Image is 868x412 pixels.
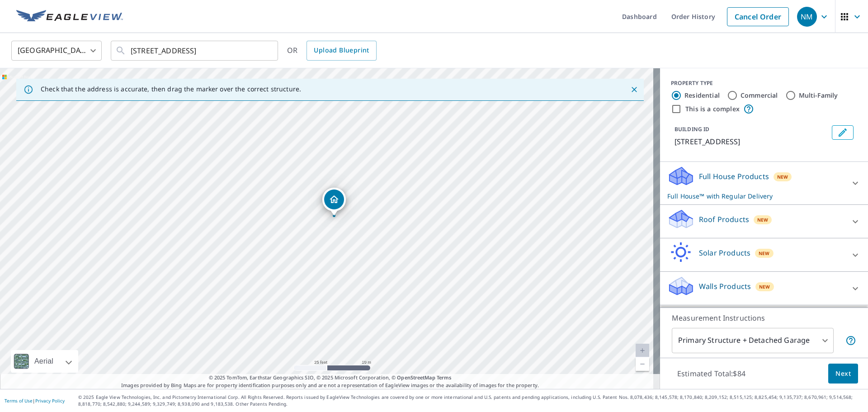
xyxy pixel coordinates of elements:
[675,136,828,147] p: [STREET_ADDRESS]
[828,364,858,384] button: Next
[835,368,851,379] span: Next
[741,91,778,100] label: Commercial
[799,91,838,100] label: Multi-Family
[628,84,640,95] button: Close
[684,91,720,100] label: Residential
[672,328,834,353] div: Primary Structure + Detached Garage
[672,313,856,323] p: Measurement Instructions
[777,173,788,180] span: New
[397,374,435,381] a: OpenStreetMap
[699,214,749,225] p: Roof Products
[209,374,452,382] span: © 2025 TomTom, Earthstar Geographics SIO, © 2025 Microsoft Corporation, ©
[757,216,769,223] span: New
[35,398,65,404] a: Privacy Policy
[41,85,301,93] p: Check that the address is accurate, then drag the marker over the correct structure.
[307,41,376,61] a: Upload Blueprint
[759,250,770,257] span: New
[287,41,377,61] div: OR
[5,398,65,403] p: |
[16,10,123,24] img: EV Logo
[11,350,78,373] div: Aerial
[845,335,856,346] span: Your report will include the primary structure and a detached garage if one exists.
[727,7,789,26] a: Cancel Order
[437,374,452,381] a: Terms
[759,283,770,290] span: New
[11,38,102,63] div: [GEOGRAPHIC_DATA]
[675,125,709,133] p: BUILDING ID
[131,38,259,63] input: Search by address or latitude-longitude
[667,242,861,268] div: Solar ProductsNew
[636,357,649,371] a: Current Level 20, Zoom Out
[685,104,740,114] label: This is a complex
[636,344,649,357] a: Current Level 20, Zoom In Disabled
[671,79,857,87] div: PROPERTY TYPE
[5,398,33,404] a: Terms of Use
[314,45,369,56] span: Upload Blueprint
[667,208,861,234] div: Roof ProductsNew
[667,191,844,201] p: Full House™ with Regular Delivery
[699,281,751,292] p: Walls Products
[797,7,817,27] div: NM
[832,125,854,140] button: Edit building 1
[667,275,861,301] div: Walls ProductsNew
[78,394,863,407] p: © 2025 Eagle View Technologies, Inc. and Pictometry International Corp. All Rights Reserved. Repo...
[699,171,769,182] p: Full House Products
[32,350,56,373] div: Aerial
[699,247,750,258] p: Solar Products
[670,364,753,384] p: Estimated Total: $84
[322,188,346,216] div: Dropped pin, building 1, Residential property, 1000 SW Maplecrest Dr Portland, OR 97219
[667,166,861,201] div: Full House ProductsNewFull House™ with Regular Delivery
